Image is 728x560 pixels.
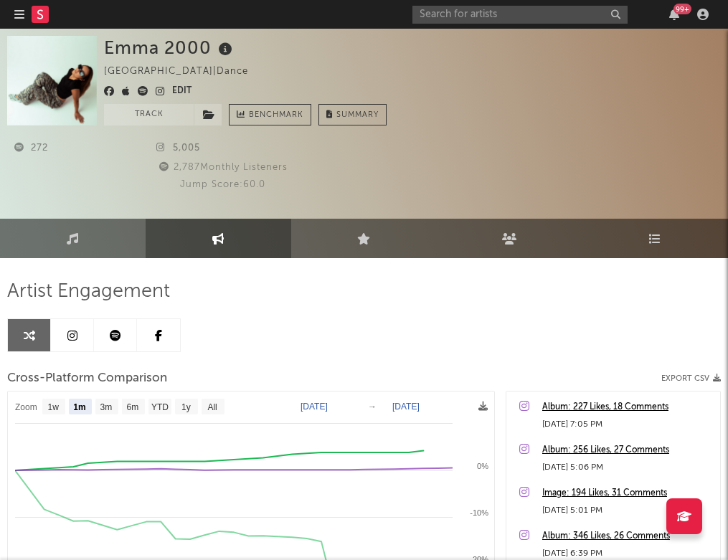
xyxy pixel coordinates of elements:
[100,402,113,412] text: 3m
[104,36,236,60] div: Emma 2000
[127,402,139,412] text: 6m
[542,502,713,519] div: [DATE] 5:01 PM
[392,402,420,412] text: [DATE]
[542,485,713,502] a: Image: 194 Likes, 31 Comments
[542,416,713,433] div: [DATE] 7:05 PM
[542,442,713,459] a: Album: 256 Likes, 27 Comments
[542,459,713,476] div: [DATE] 5:06 PM
[157,163,288,172] span: 2,787 Monthly Listeners
[73,402,85,412] text: 1m
[104,104,194,125] button: Track
[301,402,328,412] text: [DATE]
[15,402,37,412] text: Zoom
[151,402,169,412] text: YTD
[229,104,311,125] a: Benchmark
[181,402,191,412] text: 1y
[412,6,628,24] input: Search for artists
[172,83,192,100] button: Edit
[336,111,379,119] span: Summary
[207,402,217,412] text: All
[318,104,387,125] button: Summary
[542,528,713,545] a: Album: 346 Likes, 26 Comments
[7,370,167,387] span: Cross-Platform Comparison
[180,180,265,189] span: Jump Score: 60.0
[14,143,48,153] span: 272
[156,143,200,153] span: 5,005
[542,399,713,416] a: Album: 227 Likes, 18 Comments
[470,508,488,517] text: -10%
[368,402,377,412] text: →
[249,107,303,124] span: Benchmark
[104,63,265,80] div: [GEOGRAPHIC_DATA] | Dance
[673,4,691,14] div: 99 +
[48,402,60,412] text: 1w
[669,9,679,20] button: 99+
[477,462,488,470] text: 0%
[661,374,721,383] button: Export CSV
[7,283,170,300] span: Artist Engagement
